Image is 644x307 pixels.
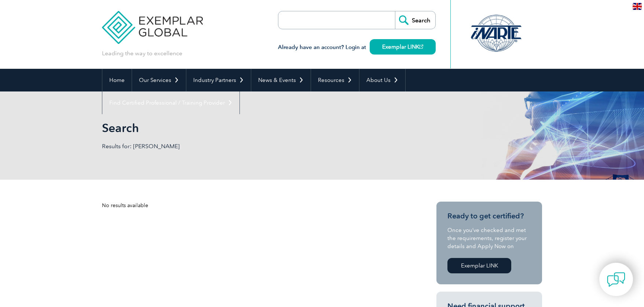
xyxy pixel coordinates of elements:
[633,3,642,10] img: en
[607,270,625,289] img: contact-chat.png
[447,226,531,250] p: Once you’ve checked and met the requirements, register your details and Apply Now on
[132,69,186,91] a: Our Services
[102,49,182,57] p: Leading the way to excellence
[395,11,435,29] input: Search
[102,202,410,209] div: No results available
[370,39,436,55] a: Exemplar LINK
[102,121,384,135] h1: Search
[102,142,322,150] p: Results for: [PERSON_NAME]
[278,43,436,52] h3: Already have an account? Login at
[447,258,511,273] a: Exemplar LINK
[102,69,132,91] a: Home
[251,69,311,91] a: News & Events
[359,69,405,91] a: About Us
[419,45,423,49] img: open_square.png
[186,69,251,91] a: Industry Partners
[311,69,359,91] a: Resources
[102,91,239,114] a: Find Certified Professional / Training Provider
[447,211,531,221] h3: Ready to get certified?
